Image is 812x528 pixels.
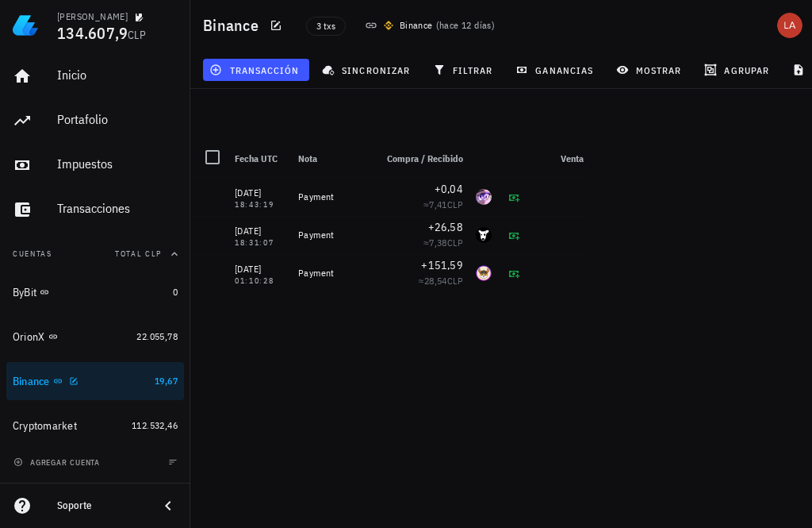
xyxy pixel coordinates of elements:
[6,102,184,140] a: Portafolio
[57,156,178,172] div: Impuestos
[13,419,77,433] div: Cryptomarket
[136,330,178,342] span: 22.055,78
[384,21,393,30] img: 270.png
[6,362,184,400] a: Binance 19,67
[298,191,362,203] div: Payment
[447,198,463,210] span: CLP
[368,140,469,178] div: Compra / Recibido
[400,17,433,33] div: Binance
[428,220,464,234] span: +26,58
[610,59,691,81] button: mostrar
[436,17,496,33] span: ( )
[619,64,682,76] span: mostrar
[439,19,492,31] span: hace 12 días
[316,59,420,81] button: sincronizar
[235,261,285,277] div: [DATE]
[6,146,184,184] a: Impuestos
[115,249,162,259] span: Total CLP
[6,191,184,229] a: Transacciones
[476,227,492,243] div: DOGS-icon
[476,189,492,205] div: ACT-icon
[57,67,178,83] div: Inicio
[423,237,463,249] span: ≈
[6,273,184,311] a: ByBit 0
[57,10,128,23] div: [PERSON_NAME]
[298,152,317,164] span: Nota
[57,499,146,512] div: Soporte
[325,64,410,76] span: sincronizar
[698,59,779,81] button: agrupar
[447,237,463,249] span: CLP
[235,185,285,201] div: [DATE]
[476,265,492,281] div: FLOKI-icon
[235,201,285,209] div: 18:43:19
[128,28,146,42] span: CLP
[173,286,178,298] span: 0
[298,229,362,241] div: Payment
[436,64,493,76] span: filtrar
[509,59,603,81] button: ganancias
[561,152,625,164] span: Venta / Enviado
[423,198,463,210] span: ≈
[421,258,463,272] span: +151,59
[155,375,178,387] span: 19,67
[316,17,335,35] span: 3 txs
[519,64,593,76] span: ganancias
[419,275,463,287] span: ≈
[6,407,184,445] a: Cryptomarket 112.532,46
[57,201,178,216] div: Transacciones
[292,140,368,178] div: Nota
[57,22,128,44] span: 134.607,9
[429,237,447,249] span: 7,38
[132,419,178,431] span: 112.532,46
[13,330,45,344] div: OrionX
[235,223,285,239] div: [DATE]
[429,198,447,210] span: 7,41
[435,182,463,196] span: +0,04
[17,457,100,468] span: agregar cuenta
[387,152,463,164] span: Compra / Recibido
[707,64,769,76] span: agrupar
[298,267,362,279] div: Payment
[426,59,502,81] button: filtrar
[6,318,184,356] a: OrionX 22.055,78
[13,286,36,299] div: ByBit
[447,275,463,287] span: CLP
[6,57,184,95] a: Inicio
[213,64,299,76] span: transacción
[10,454,107,470] button: agregar cuenta
[235,239,285,247] div: 18:31:07
[424,275,447,287] span: 28,54
[13,375,50,388] div: Binance
[228,140,292,178] div: Fecha UTC
[13,13,38,38] img: LedgiFi
[203,59,309,81] button: transacción
[57,112,178,127] div: Portafolio
[235,277,285,285] div: 01:10:28
[203,13,265,38] h1: Binance
[777,13,802,38] div: avatar
[530,140,631,178] div: Venta / Enviado
[6,235,184,273] button: CuentasTotal CLP
[235,152,278,164] span: Fecha UTC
